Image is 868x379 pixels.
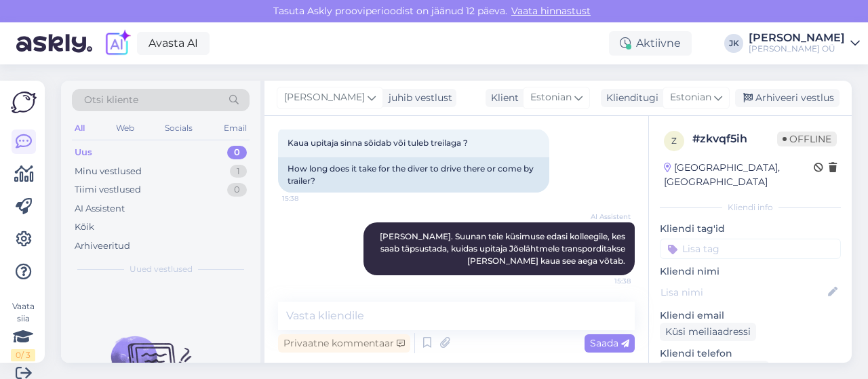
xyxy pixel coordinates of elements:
div: [PERSON_NAME] [749,33,845,43]
div: Email [221,119,250,137]
span: 15:38 [580,276,631,286]
div: 0 [227,183,247,197]
div: Socials [162,119,195,137]
div: Klient [486,91,519,105]
div: Tiimi vestlused [75,183,141,197]
div: Minu vestlused [75,165,142,178]
div: Vaata siia [11,300,35,361]
p: Kliendi nimi [660,264,841,279]
span: 15:38 [282,193,333,203]
span: z [671,136,677,146]
div: AI Assistent [75,202,125,216]
span: Otsi kliente [84,93,138,107]
div: All [72,119,87,137]
div: Kliendi info [660,201,841,214]
div: Küsi telefoninumbrit [660,361,769,379]
div: Web [113,119,137,137]
input: Lisa nimi [660,285,825,300]
div: JK [724,34,743,53]
img: explore-ai [103,29,132,58]
p: Kliendi telefon [660,346,841,361]
div: Kõik [75,220,94,234]
img: Askly Logo [11,92,37,113]
span: Kaua upitaja sinna sõidab või tuleb treilaga ? [288,138,468,148]
div: 0 [227,146,247,159]
div: [GEOGRAPHIC_DATA], [GEOGRAPHIC_DATA] [664,161,814,189]
div: How long does it take for the diver to drive there or come by trailer? [278,157,549,193]
a: Avasta AI [137,32,210,55]
div: 1 [230,165,247,178]
div: [PERSON_NAME] OÜ [749,43,845,54]
div: Uus [75,146,92,159]
div: 0 / 3 [11,349,35,361]
span: Uued vestlused [130,263,193,275]
div: Privaatne kommentaar [278,334,410,353]
span: Saada [590,337,629,349]
div: Klienditugi [601,91,658,105]
span: AI Assistent [580,212,631,222]
div: Arhiveeritud [75,239,130,253]
p: Kliendi tag'id [660,222,841,236]
p: Kliendi email [660,308,841,323]
div: Arhiveeri vestlus [735,89,840,107]
input: Lisa tag [660,239,841,259]
span: Offline [777,132,837,146]
div: juhib vestlust [383,91,452,105]
a: [PERSON_NAME][PERSON_NAME] OÜ [749,33,860,54]
span: Estonian [670,90,711,105]
span: [PERSON_NAME]. Suunan teie küsimuse edasi kolleegile, kes saab täpsustada, kuidas upitaja Jõeläht... [380,231,627,266]
a: Vaata hinnastust [507,5,595,17]
div: Küsi meiliaadressi [660,323,756,341]
div: Aktiivne [609,31,692,56]
span: Estonian [530,90,572,105]
span: [PERSON_NAME] [284,90,365,105]
div: # zkvqf5ih [692,131,777,147]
